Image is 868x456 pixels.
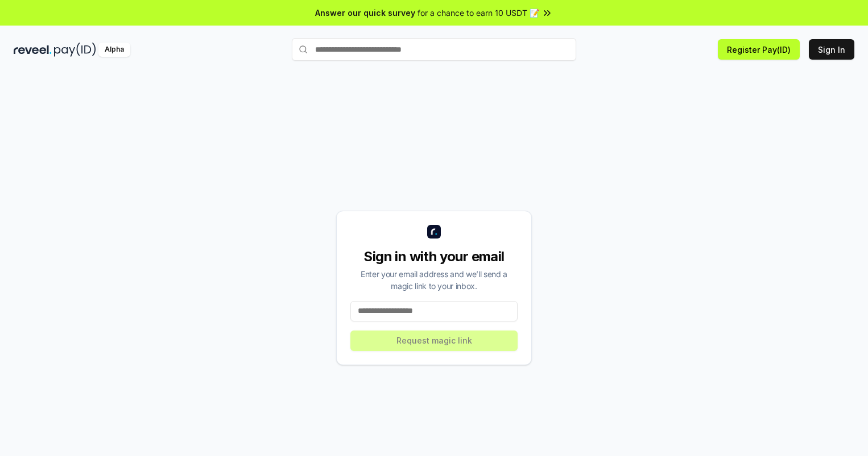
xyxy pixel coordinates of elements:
img: reveel_dark [14,43,52,57]
div: Enter your email address and we’ll send a magic link to your inbox. [350,268,518,292]
img: pay_id [54,43,96,57]
span: for a chance to earn 10 USDT 📝 [418,7,539,19]
button: Sign In [809,39,854,60]
div: Alpha [98,43,130,57]
img: logo_small [427,225,441,239]
span: Answer our quick survey [315,7,415,19]
button: Register Pay(ID) [718,39,800,60]
div: Sign in with your email [350,248,518,266]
